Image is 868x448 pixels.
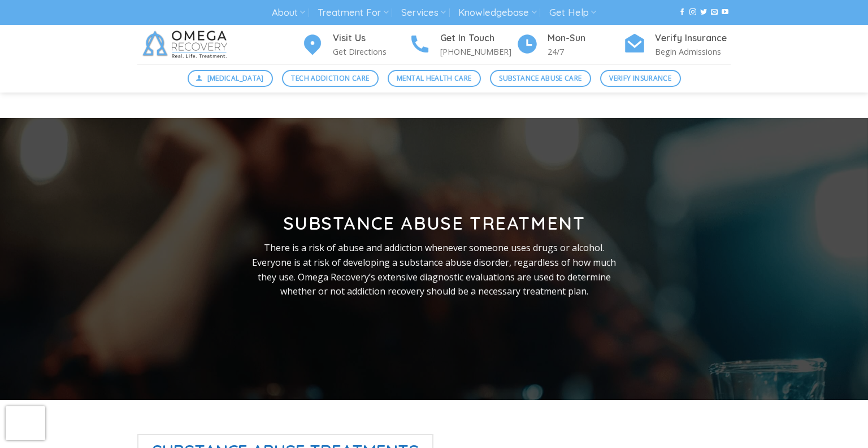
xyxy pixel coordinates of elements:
p: [PHONE_NUMBER] [440,45,516,58]
a: About [272,2,305,23]
a: Services [401,2,446,23]
a: Follow on YouTube [722,8,728,16]
h4: Mon-Sun [548,31,623,46]
h4: Verify Insurance [655,31,731,46]
a: Verify Insurance Begin Admissions [623,31,731,59]
a: Knowledgebase [458,2,536,23]
a: Get In Touch [PHONE_NUMBER] [409,31,516,59]
p: There is a risk of abuse and addiction whenever someone uses drugs or alcohol. Everyone is at ris... [251,241,617,298]
span: Tech Addiction Care [291,73,369,84]
p: Begin Admissions [655,45,731,58]
a: Visit Us Get Directions [301,31,409,59]
a: Follow on Instagram [689,8,696,16]
a: Treatment For [318,2,388,23]
a: Mental Health Care [388,70,481,87]
p: 24/7 [548,45,623,58]
strong: Substance Abuse Treatment [283,212,585,234]
a: Substance Abuse Care [490,70,591,87]
a: Verify Insurance [600,70,681,87]
a: Tech Addiction Care [282,70,379,87]
span: [MEDICAL_DATA] [207,73,264,84]
img: Omega Recovery [137,25,236,64]
a: Get Help [549,2,596,23]
span: Mental Health Care [397,73,471,84]
a: Follow on Twitter [700,8,707,16]
h4: Get In Touch [440,31,516,46]
span: Substance Abuse Care [499,73,581,84]
h4: Visit Us [333,31,409,46]
a: Follow on Facebook [679,8,685,16]
a: [MEDICAL_DATA] [188,70,274,87]
p: Get Directions [333,45,409,58]
iframe: reCAPTCHA [6,406,45,440]
a: Send us an email [711,8,718,16]
span: Verify Insurance [609,73,671,84]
